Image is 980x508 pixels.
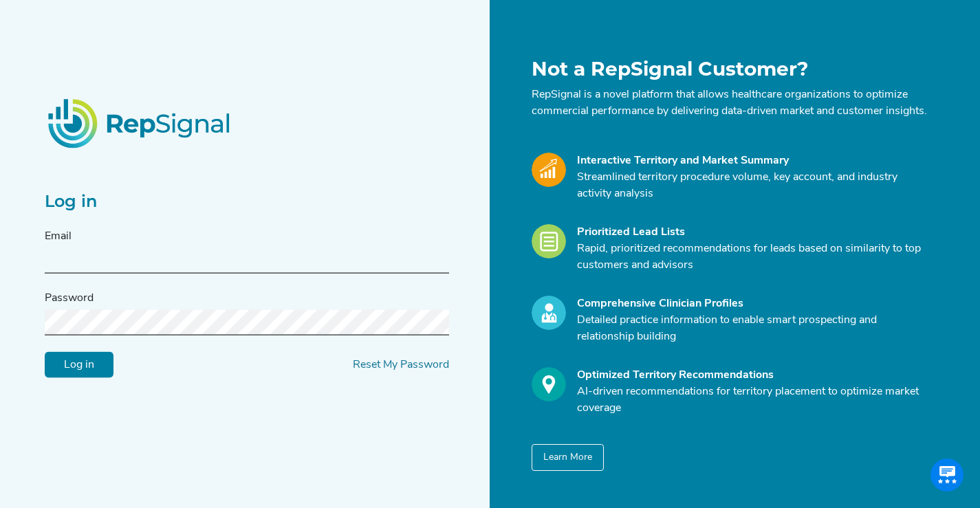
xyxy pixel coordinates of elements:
div: Prioritized Lead Lists [577,224,928,241]
label: Email [45,228,72,245]
p: Rapid, prioritized recommendations for leads based on similarity to top customers and advisors [577,241,928,274]
img: Leads_Icon.28e8c528.svg [532,224,566,258]
h1: Not a RepSignal Customer? [532,58,928,81]
p: Streamlined territory procedure volume, key account, and industry activity analysis [577,169,928,202]
div: Interactive Territory and Market Summary [577,153,928,169]
p: AI-driven recommendations for territory placement to optimize market coverage [577,384,928,417]
label: Password [45,290,94,307]
img: Optimize_Icon.261f85db.svg [532,367,566,401]
img: Profile_Icon.739e2aba.svg [532,296,566,330]
p: Detailed practice information to enable smart prospecting and relationship building [577,312,928,345]
img: RepSignalLogo.20539ed3.png [31,82,250,164]
input: Log in [45,352,113,378]
div: Comprehensive Clinician Profiles [577,296,928,312]
h2: Log in [45,192,449,212]
button: Learn More [532,444,604,471]
img: Market_Icon.a700a4ad.svg [532,153,566,187]
div: Optimized Territory Recommendations [577,367,928,384]
a: Reset My Password [353,360,449,371]
p: RepSignal is a novel platform that allows healthcare organizations to optimize commercial perform... [532,87,928,120]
